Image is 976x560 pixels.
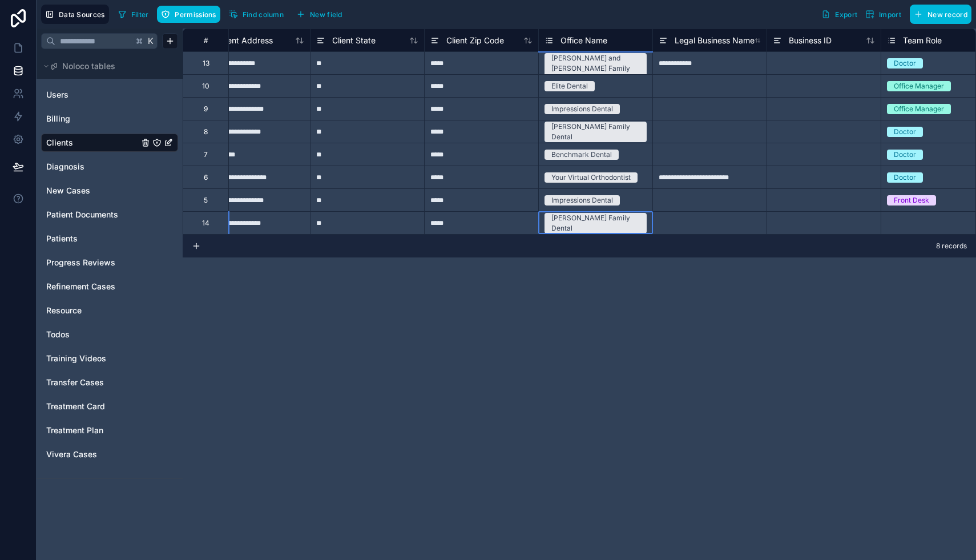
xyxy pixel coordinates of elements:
div: Doctor [894,172,916,183]
div: Doctor [894,127,916,137]
div: 14 [202,219,209,228]
span: Todos [46,329,70,340]
div: Patient Documents [41,206,178,224]
button: Noloco tables [41,58,171,74]
a: Training Videos [46,353,139,364]
span: Import [879,10,901,19]
span: 8 records [936,241,967,251]
span: Users [46,89,68,100]
div: Users [41,86,178,104]
a: Treatment Card [46,401,139,412]
div: Front Desk [894,195,929,206]
button: Find column [225,6,288,23]
button: Data Sources [41,5,109,24]
div: 6 [204,173,208,182]
a: Treatment Plan [46,425,139,436]
span: Training Videos [46,353,106,364]
a: New record [905,5,971,24]
span: Vivera Cases [46,449,97,460]
div: Vivera Cases [41,445,178,464]
div: [PERSON_NAME] Family Dental [551,213,640,233]
a: Todos [46,329,139,340]
span: New record [927,10,967,19]
a: Resource [46,305,139,316]
button: New field [292,6,346,23]
div: [PERSON_NAME] Family Dental [551,122,640,142]
a: Clients [46,137,139,148]
div: Resource [41,301,178,320]
div: 8 [204,127,208,136]
span: Diagnosis [46,161,84,172]
span: Clients [46,137,73,148]
span: New field [310,10,342,19]
div: Treatment Card [41,397,178,416]
div: Office Manager [894,81,944,91]
div: Doctor [894,58,916,69]
span: Data Sources [59,10,105,19]
span: New Cases [46,185,90,196]
span: Client Zip Code [446,35,504,46]
div: Benchmark Dental [551,150,612,160]
div: Diagnosis [41,158,178,176]
span: Billing [46,113,70,124]
a: Patient Documents [46,209,139,220]
div: Training Videos [41,349,178,368]
div: Clients [41,134,178,152]
span: Team Role [903,35,942,46]
span: Permissions [175,10,216,19]
div: Your Virtual Orthodontist [551,172,631,183]
span: Business ID [789,35,832,46]
span: Office Name [560,35,607,46]
span: Find column [243,10,284,19]
span: Treatment Card [46,401,105,412]
div: [PERSON_NAME] and [PERSON_NAME] Family Dental [551,53,640,84]
div: 13 [203,59,209,68]
span: Progress Reviews [46,257,115,268]
div: Billing [41,110,178,128]
div: 5 [204,196,208,205]
a: Patients [46,233,139,244]
span: Filter [131,10,149,19]
span: Resource [46,305,82,316]
span: Legal Business Name [675,35,755,46]
span: K [147,37,155,45]
div: Doctor [894,150,916,160]
div: Impressions Dental [551,195,613,206]
div: Impressions Dental [551,104,613,114]
span: Export [835,10,857,19]
div: # [192,36,220,45]
div: Patients [41,229,178,248]
a: Vivera Cases [46,449,139,460]
span: Patients [46,233,78,244]
div: Todos [41,325,178,344]
div: Elite Dental [551,81,588,91]
button: Export [817,5,861,24]
a: Transfer Cases [46,377,139,388]
button: Filter [114,6,153,23]
div: Refinement Cases [41,277,178,296]
a: Billing [46,113,139,124]
span: Patient Documents [46,209,118,220]
div: Transfer Cases [41,373,178,392]
div: New Cases [41,182,178,200]
a: Users [46,89,139,100]
span: Client State [332,35,376,46]
a: Diagnosis [46,161,139,172]
a: Refinement Cases [46,281,139,292]
span: Transfer Cases [46,377,104,388]
div: Office Manager [894,104,944,114]
span: Noloco tables [62,61,115,72]
button: New record [910,5,971,24]
div: Progress Reviews [41,253,178,272]
div: 7 [204,150,208,159]
a: Progress Reviews [46,257,139,268]
a: New Cases [46,185,139,196]
div: 9 [204,104,208,114]
button: Permissions [157,6,220,23]
span: Client Address [218,35,273,46]
a: Permissions [157,6,224,23]
span: Treatment Plan [46,425,103,436]
span: Refinement Cases [46,281,115,292]
div: 10 [202,82,209,91]
div: Treatment Plan [41,421,178,440]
